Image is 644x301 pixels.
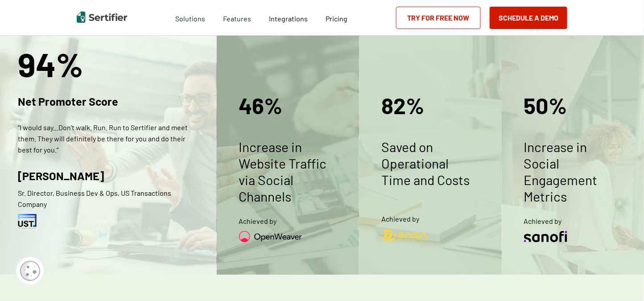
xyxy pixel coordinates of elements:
img: Dylan LougheedCo-Founder at SAGA Wisdom [381,229,428,242]
p: Increase in Social Engagement Metrics [524,139,622,205]
span: Integrations [269,14,308,23]
p: Achieved by [524,215,562,227]
a: Integrations [269,12,308,23]
span: Features [223,12,252,23]
a: Pricing [326,12,348,23]
p: Achieved by [239,215,277,227]
p: Sr. Director, Business Dev & Ops, US Transactions Company [18,187,199,210]
img: Charles ArevaloCME and Digital Activation Manager at Sanofi [524,231,567,242]
p: Net Promoter Score [18,94,118,108]
img: Cookie Popup Icon [20,261,40,281]
p: [PERSON_NAME] [18,169,104,183]
img: Jenni GlazeSr. Director, Business Dev & Ops, US Transactions Company [18,214,37,229]
p: “I would say...Don’t walk. Run. Run to Sertifier and meet them. They will definitely be there for... [18,122,199,155]
p: Saved on Operational Time and Costs [381,139,479,188]
iframe: Chat Widget [599,258,644,301]
p: 46% [239,85,337,125]
a: Try for Free Now [396,7,481,29]
img: Sanddeeya R.Developer Advocate, Open Weaver [239,231,302,242]
p: 82% [381,85,479,125]
p: 94% [18,45,83,83]
p: Achieved by [381,213,419,224]
button: Schedule a Demo [490,7,567,29]
span: Solutions [176,12,206,23]
img: Sertifier | Digital Credentialing Platform [77,12,127,23]
p: 50% [524,85,622,125]
p: Increase in Website Traffic via Social Channels [239,139,337,205]
span: Pricing [326,14,348,23]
